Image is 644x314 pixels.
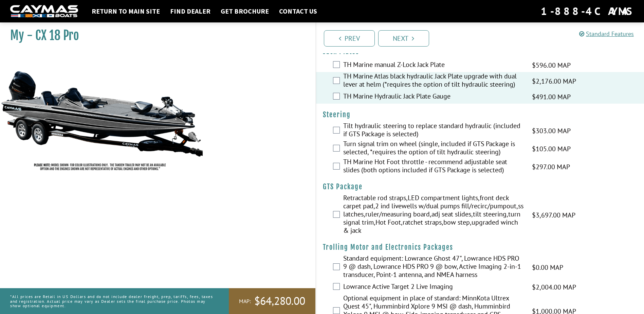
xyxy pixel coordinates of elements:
[323,243,638,251] h4: Trolling Motor and Electronics Packages
[323,110,638,119] h4: Steering
[532,76,576,86] span: $2,176.00 MAP
[239,298,251,305] span: MAP:
[229,288,315,314] a: MAP:$64,280.00
[343,254,524,280] label: Standard equipment: Lowrance Ghost 47", Lowrance HDS PRO 9 @ dash, Lowrance HDS PRO 9 @ bow, Acti...
[378,30,429,47] a: Next
[343,158,524,176] label: TH Marine Hot Foot throttle - recommend adjustable seat slides (both options included if GTS Pack...
[343,72,524,90] label: TH Marine Atlas black hydraulic Jack Plate upgrade with dual lever at helm (*requires the option ...
[532,210,575,220] span: $3,697.00 MAP
[532,60,571,70] span: $596.00 MAP
[10,5,78,18] img: white-logo-c9c8dbefe5ff5ceceb0f0178aa75bf4bb51f6bca0971e226c86eb53dfe498488.png
[343,60,524,70] label: TH Marine manual Z-Lock Jack Plate
[343,282,524,292] label: Lowrance Active Target 2 Live Imaging
[10,291,214,311] p: *All prices are Retail in US Dollars and do not include dealer freight, prep, tariffs, fees, taxe...
[254,294,305,308] span: $64,280.00
[532,144,571,154] span: $105.00 MAP
[532,92,571,102] span: $491.00 MAP
[532,262,563,273] span: $0.00 MAP
[167,7,214,16] a: Find Dealer
[343,92,524,102] label: TH Marine Hydraulic Jack Plate Gauge
[532,162,570,172] span: $297.00 MAP
[343,122,524,140] label: Tilt hydraulic steering to replace standard hydraulic (included if GTS Package is selected)
[532,282,576,292] span: $2,004.00 MAP
[10,28,298,43] h1: My - CX 18 Pro
[88,7,163,16] a: Return to main site
[541,4,634,19] div: 1-888-4CAYMAS
[579,30,634,38] a: Standard Features
[217,7,272,16] a: Get Brochure
[532,126,571,136] span: $303.00 MAP
[343,194,524,236] label: Retractable rod straps,LED compartment lights,front deck carpet pad,2 ind livewells w/dual pumps ...
[323,182,638,191] h4: GTS Package
[276,7,320,16] a: Contact Us
[343,140,524,158] label: Turn signal trim on wheel (single, included if GTS Package is selected, *requires the option of t...
[324,30,375,47] a: Prev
